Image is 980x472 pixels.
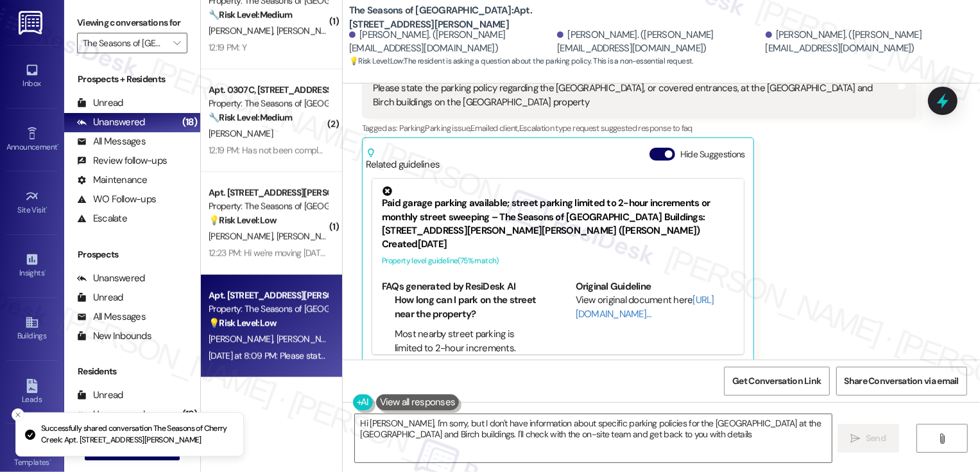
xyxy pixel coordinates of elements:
div: Unanswered [77,116,145,129]
div: Property: The Seasons of [GEOGRAPHIC_DATA] [209,302,327,316]
div: Unread [77,291,123,304]
div: [PERSON_NAME]. ([PERSON_NAME][EMAIL_ADDRESS][DOMAIN_NAME]) [349,28,554,56]
div: 12:19 PM: Has not been completed yet [209,144,349,156]
div: View original document here [576,293,734,321]
span: Parking , [399,123,426,134]
div: Property: The Seasons of [GEOGRAPHIC_DATA] [209,97,327,110]
div: Apt. 0307C, [STREET_ADDRESS][PERSON_NAME] [209,83,327,97]
div: Property: The Seasons of [GEOGRAPHIC_DATA] [209,200,327,213]
span: • [49,456,51,465]
a: Insights • [6,249,58,283]
div: All Messages [77,135,146,148]
a: Inbox [6,59,58,94]
a: [URL][DOMAIN_NAME]… [576,293,714,320]
div: Residents [64,365,200,378]
span: Parking issue , [426,123,471,134]
span: [PERSON_NAME] [209,25,277,37]
label: Hide Suggestions [680,148,745,161]
a: Leads [6,375,58,410]
b: The Seasons of [GEOGRAPHIC_DATA]: Apt. [STREET_ADDRESS][PERSON_NAME] [349,4,606,31]
li: How long can I park on the street near the property? [395,293,540,321]
img: ResiDesk Logo [19,11,45,35]
div: 12:23 PM: Hi we're moving [DATE] and expect to arrive around [DATE]. I'll let the concierge know ... [209,247,972,259]
strong: 🔧 Risk Level: Medium [209,9,292,21]
strong: 💡 Risk Level: Low [209,214,277,226]
button: Share Conversation via email [836,367,967,396]
div: Prospects [64,248,200,261]
span: [PERSON_NAME] [276,231,340,242]
span: [PERSON_NAME] [209,333,277,345]
div: Apt. [STREET_ADDRESS][PERSON_NAME] [209,289,327,302]
div: Unread [77,96,123,110]
div: Unread [77,389,123,402]
span: Get Conversation Link [732,374,821,388]
div: [PERSON_NAME]. ([PERSON_NAME][EMAIL_ADDRESS][DOMAIN_NAME]) [766,28,970,56]
div: Property level guideline ( 75 % match) [382,254,734,268]
div: Apt. [STREET_ADDRESS][PERSON_NAME] [209,186,327,200]
span: Share Conversation via email [845,374,959,388]
span: • [57,141,59,150]
i:  [851,433,861,444]
div: Unanswered [77,272,145,285]
a: Buildings [6,311,58,346]
div: Escalate [77,212,127,225]
span: • [44,267,46,275]
i:  [938,433,947,444]
a: Site Visit • [6,186,58,220]
div: 12:19 PM: Y [209,42,246,53]
div: [DATE] at 8:09 PM: Please state the parking policy regarding the [GEOGRAPHIC_DATA], or covered en... [209,350,939,362]
b: FAQs generated by ResiDesk AI [382,280,515,293]
div: Please state the parking policy regarding the [GEOGRAPHIC_DATA], or covered entrances, at the [GE... [373,82,896,109]
strong: 💡 Risk Level: Low [209,317,277,329]
div: Tagged as: [362,119,916,137]
span: Escalation type request suggested response to faq [519,123,692,134]
button: Close toast [12,408,24,421]
div: Prospects + Residents [64,73,200,86]
label: Viewing conversations for [77,13,187,33]
span: [PERSON_NAME] [276,333,344,345]
div: Maintenance [77,173,148,187]
span: [PERSON_NAME] [209,128,273,139]
div: New Inbounds [77,329,151,343]
div: Created [DATE] [382,238,734,251]
span: • [46,204,48,213]
li: Most nearby street parking is limited to 2-hour increments. Always check posted street signs for ... [395,328,540,383]
strong: 🔧 Risk Level: Medium [209,112,292,123]
b: Original Guideline [576,280,651,293]
input: All communities [83,33,167,53]
div: All Messages [77,310,146,324]
textarea: Hi [PERSON_NAME], I'm sorry, but I don't have information about specific parking policies for the... [355,414,832,462]
button: Send [838,424,900,453]
div: [PERSON_NAME]. ([PERSON_NAME][EMAIL_ADDRESS][DOMAIN_NAME]) [557,28,762,56]
i:  [173,38,180,48]
div: Paid garage parking available; street parking limited to 2-hour increments or monthly street swee... [382,186,734,238]
span: : The resident is asking a question about the parking policy. This is a non-essential request. [349,55,693,68]
div: Review follow-ups [77,154,167,168]
span: [PERSON_NAME] [276,25,340,37]
p: Successfully shared conversation The Seasons of Cherry Creek: Apt. [STREET_ADDRESS][PERSON_NAME] [41,423,233,446]
div: (18) [179,112,200,132]
span: Send [866,432,886,445]
div: WO Follow-ups [77,193,156,206]
button: Get Conversation Link [724,367,829,396]
span: Emailed client , [470,123,519,134]
span: [PERSON_NAME] [209,231,277,242]
div: Related guidelines [366,148,440,171]
strong: 💡 Risk Level: Low [349,56,403,66]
